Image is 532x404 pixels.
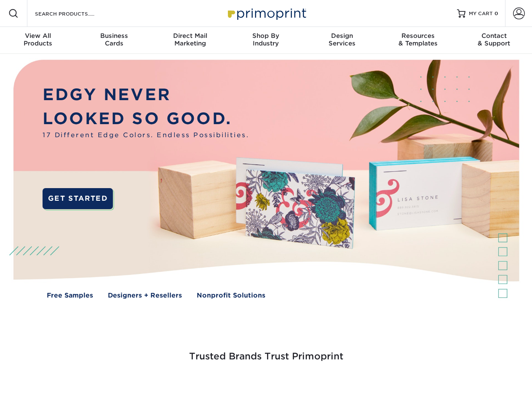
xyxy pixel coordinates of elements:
span: Contact [456,32,532,40]
span: Design [304,32,380,40]
h3: Trusted Brands Trust Primoprint [20,331,513,372]
div: Industry [228,32,304,47]
span: Resources [380,32,456,40]
p: LOOKED SO GOOD. [43,107,249,131]
span: MY CART [469,10,493,17]
a: DesignServices [304,27,380,54]
div: Marketing [152,32,228,47]
a: Contact& Support [456,27,532,54]
span: Direct Mail [152,32,228,40]
input: SEARCH PRODUCTS..... [34,8,116,19]
span: Shop By [228,32,304,40]
span: 17 Different Edge Colors. Endless Possibilities. [43,130,249,140]
a: Resources& Templates [380,27,456,54]
p: EDGY NEVER [43,83,249,107]
a: GET STARTED [43,188,113,209]
div: Cards [76,32,152,47]
span: 0 [495,11,498,16]
span: Business [76,32,152,40]
a: Nonprofit Solutions [197,291,265,300]
div: Services [304,32,380,47]
img: Freeform [126,384,127,384]
a: Shop ByIndustry [228,27,304,54]
div: & Support [456,32,532,47]
a: Free Samples [47,291,93,300]
a: BusinessCards [76,27,152,54]
a: Direct MailMarketing [152,27,228,54]
a: Designers + Resellers [108,291,182,300]
div: & Templates [380,32,456,47]
img: Primoprint [224,4,308,22]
